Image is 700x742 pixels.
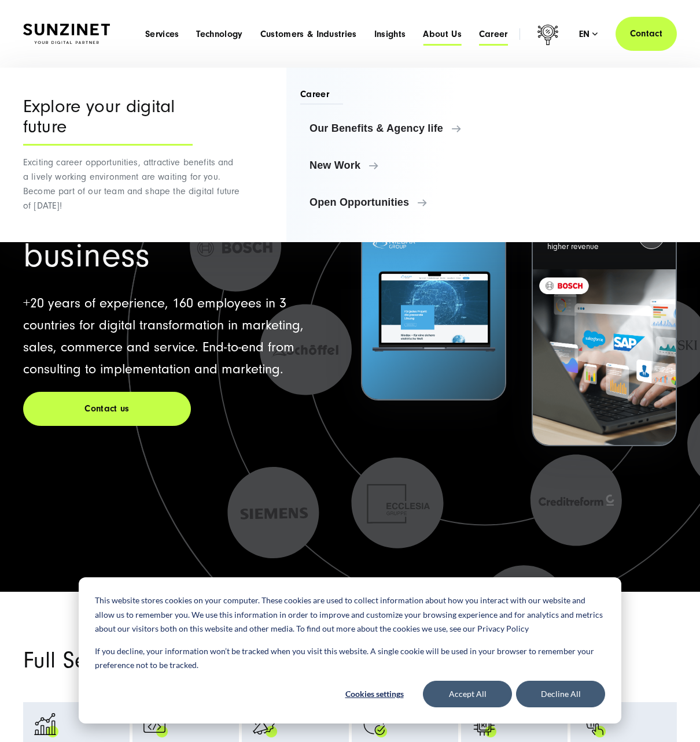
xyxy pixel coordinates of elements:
p: If you decline, your information won’t be tracked when you visit this website. A single cookie wi... [95,644,605,673]
a: Services [145,28,179,40]
img: logo_orange.svg [19,18,28,28]
button: Niedax Group:360° Customer Experience Letztes Projekt von Niedax. Ein Laptop auf dem die Niedax W... [361,157,506,400]
h1: We grow & accelerate your business [23,169,339,273]
a: Customers & Industries [260,28,357,40]
span: New Work [310,159,473,171]
span: Our Benefits & Agency life [310,123,473,134]
button: Decline All [516,681,605,707]
a: Insights [374,28,406,40]
button: Accept All [423,681,512,707]
img: SUNZINET Full Service Digital Agentur [23,24,110,44]
img: tab_keywords_by_traffic_grey.svg [115,67,124,76]
a: Contact us [23,392,191,426]
div: Cookie banner [79,577,621,724]
a: Career [479,28,508,40]
button: Bosch Digit:Enabling higher efficiency for a higher revenue recent-project_BOSCH_2024-03 [532,202,677,446]
h2: Full Service Digital Agency: Our Services [23,650,573,671]
img: Letztes Projekt von Niedax. Ein Laptop auf dem die Niedax Website geöffnet ist, auf blauem Hinter... [362,224,505,399]
img: website_grey.svg [19,30,28,39]
p: Exciting career opportunities, attractive benefits and a lively working environment are waiting f... [23,155,240,213]
div: en [579,28,598,40]
p: +20 years of experience, 160 employees in 3 countries for digital transformation in marketing, sa... [23,292,339,380]
a: About Us [423,28,462,40]
a: Technology [196,28,242,40]
a: Contact [616,17,677,51]
div: Domain Overview [44,68,104,76]
span: Open Opportunities [310,196,473,208]
span: Career [300,88,343,105]
button: Cookies settings [330,681,419,707]
div: v 4.0.25 [32,18,57,28]
div: Keywords by Traffic [128,68,195,76]
div: Explore your digital future [23,97,193,146]
div: Domain: [DOMAIN_NAME] [30,30,127,39]
a: New Work [300,151,482,179]
a: Our Benefits & Agency life [300,114,482,142]
img: tab_domain_overview_orange.svg [31,67,40,76]
img: recent-project_BOSCH_2024-03 [533,269,676,445]
a: Open Opportunities [300,188,482,216]
p: This website stores cookies on your computer. These cookies are used to collect information about... [95,593,605,636]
